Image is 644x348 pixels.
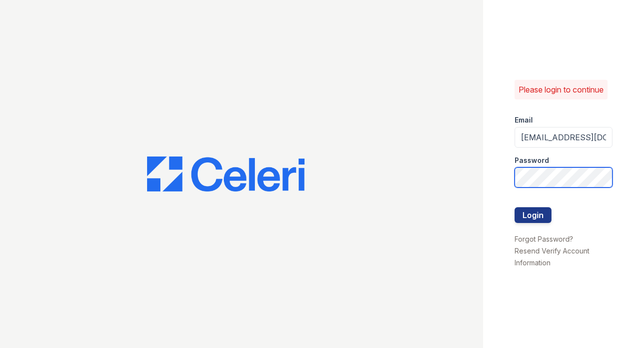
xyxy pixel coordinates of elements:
[515,247,589,267] a: Resend Verify Account Information
[519,84,604,95] p: Please login to continue
[515,156,549,165] label: Password
[515,235,573,243] a: Forgot Password?
[515,207,552,223] button: Login
[515,115,533,125] label: Email
[147,157,305,192] img: CE_Logo_Blue-a8612792a0a2168367f1c8372b55b34899dd931a85d93a1a3d3e32e68fde9ad4.png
